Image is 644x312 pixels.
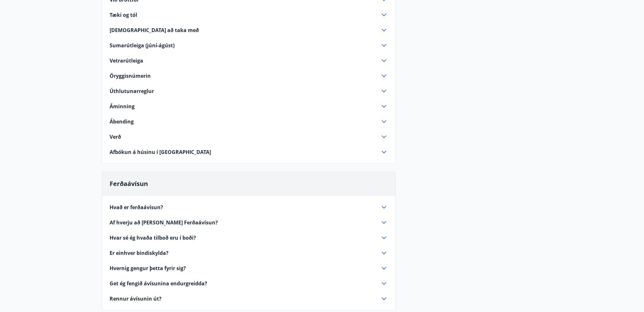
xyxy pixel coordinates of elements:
[110,118,134,125] span: Ábending
[110,57,388,64] div: Vetrarútleiga
[110,133,121,140] span: Verð
[110,72,388,80] div: Öryggisnúmerin
[110,148,388,156] div: Afbókun á húsinu í [GEOGRAPHIC_DATA]
[110,149,211,156] span: Afbókun á húsinu í [GEOGRAPHIC_DATA]
[110,57,143,64] span: Vetrarútleiga
[110,11,388,19] div: Tæki og tól
[110,265,186,272] span: Hvernig gengur þetta fyrir sig?
[110,179,148,188] span: Ferðaávísun
[110,234,388,242] div: Hvar sé ég hvaða tilboð eru í boði?
[110,87,388,95] div: Úthlutunarreglur
[110,249,169,256] span: Er einhver bindiskylda?
[110,280,388,287] div: Get ég fengið ávísunina endurgreidda?
[110,219,388,226] div: Af hverju að [PERSON_NAME] Ferðaávísun?
[110,203,388,211] div: Hvað er ferðaávísun?
[110,103,135,110] span: Áminning
[110,280,207,287] span: Get ég fengið ávísunina endurgreidda?
[110,42,175,49] span: Sumarútleiga (júní-ágúst)
[110,249,388,257] div: Er einhver bindiskylda?
[110,219,218,226] span: Af hverju að [PERSON_NAME] Ferðaávísun?
[110,42,388,49] div: Sumarútleiga (júní-ágúst)
[110,11,137,18] span: Tæki og tól
[110,26,388,34] div: [DEMOGRAPHIC_DATA] að taka með
[110,27,199,34] span: [DEMOGRAPHIC_DATA] að taka með
[110,118,388,125] div: Ábending
[110,295,162,302] span: Rennur ávísunin út?
[110,234,196,241] span: Hvar sé ég hvaða tilboð eru í boði?
[110,103,388,110] div: Áminning
[110,88,154,95] span: Úthlutunarreglur
[110,133,388,141] div: Verð
[110,204,163,211] span: Hvað er ferðaávísun?
[110,264,388,272] div: Hvernig gengur þetta fyrir sig?
[110,295,388,302] div: Rennur ávísunin út?
[110,72,151,79] span: Öryggisnúmerin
